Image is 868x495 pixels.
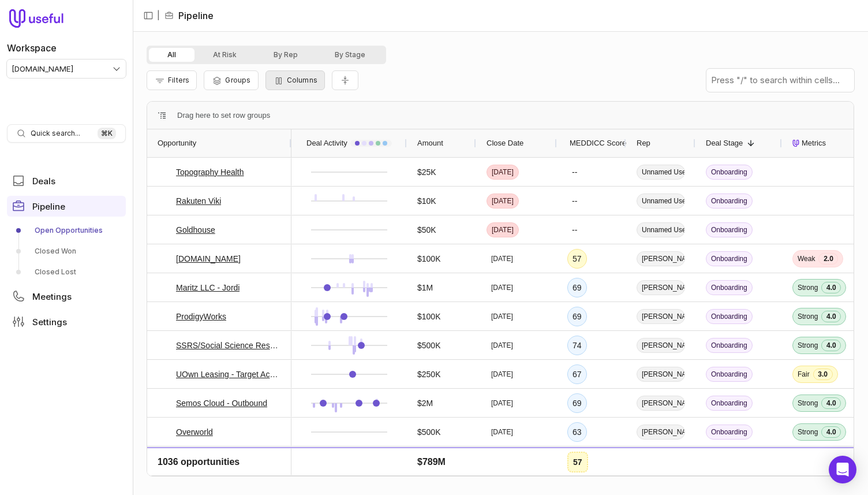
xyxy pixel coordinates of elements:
a: Goldhouse [176,223,215,237]
a: Settings [7,311,126,332]
span: Onboarding [706,222,753,237]
span: 4.0 [821,397,841,409]
button: Columns [265,70,325,90]
span: 2.0 [818,253,838,265]
span: MEDDICC Score [570,136,626,150]
span: $10K [417,194,436,208]
span: Onboarding [706,338,753,353]
span: $2M [417,396,433,410]
div: 63 [567,422,587,442]
a: Doordash - UX [176,454,230,468]
span: Strong [798,427,818,437]
button: By Stage [316,48,384,62]
span: Strong [798,312,818,321]
span: $1M [417,281,433,295]
a: ProdigyWorks [176,310,226,323]
span: Unnamed User [637,165,685,180]
span: 4.0 [821,282,841,293]
span: Onboarding [706,280,753,295]
span: [PERSON_NAME] [637,280,685,295]
span: [PERSON_NAME] [637,425,685,440]
span: $500K [417,425,440,439]
span: Meetings [32,292,72,301]
span: Pipeline [32,202,65,211]
a: UOwn Leasing - Target Account Deal [176,367,281,381]
div: -- [567,192,582,210]
span: [PERSON_NAME] [637,338,685,353]
div: MEDDICC Score [567,129,616,157]
time: [DATE] [491,427,513,437]
div: 57 [567,249,587,269]
time: [DATE] [491,254,513,263]
a: Open Opportunities [7,221,126,240]
a: Deals [7,170,126,191]
time: [DATE] [492,196,514,206]
span: $250K [417,367,440,381]
time: [DATE] [491,341,513,350]
span: Drag here to set row groups [177,109,270,122]
span: $100K [417,252,440,266]
span: Opportunity [158,136,196,150]
button: Filter Pipeline [147,70,197,90]
span: $25K [417,165,436,179]
button: Collapse all rows [332,70,358,91]
span: | [157,9,160,23]
div: 60 [567,451,587,471]
kbd: ⌘ K [98,128,116,139]
span: Metrics [802,136,826,150]
time: [DATE] [491,370,513,379]
a: Pipeline [7,196,126,217]
time: [DATE] [491,312,513,321]
div: Open Intercom Messenger [829,456,856,483]
input: Press "/" to search within cells... [706,69,854,92]
span: Deals [32,177,55,185]
span: Onboarding [706,367,753,382]
span: Fair [798,370,810,379]
button: By Rep [255,48,316,62]
div: 67 [567,364,587,384]
span: $600K [417,454,440,468]
span: $100K [417,310,440,323]
time: [DATE] [491,399,513,408]
button: All [149,48,194,62]
time: [DATE] [492,225,514,235]
div: -- [567,163,582,181]
span: Quick search... [31,129,80,138]
span: [PERSON_NAME] [637,309,685,324]
button: Group Pipeline [204,70,258,90]
button: At Risk [194,48,255,62]
span: Weak [798,456,815,466]
span: 3.0 [813,369,833,380]
span: Deal Activity [306,136,347,150]
span: Unnamed User [637,222,685,237]
span: Deal Stage [706,136,743,150]
span: Amount [417,136,443,150]
a: Maritz LLC - Jordi [176,281,240,295]
a: Closed Won [7,242,126,260]
span: Onboarding [706,165,753,180]
div: Pipeline submenu [7,221,126,281]
span: 4.0 [821,311,841,322]
span: Groups [225,76,250,84]
span: Weak [798,254,815,263]
a: Closed Lost [7,263,126,281]
time: [DATE] [492,168,514,177]
span: $500K [417,338,440,352]
div: 69 [567,278,587,297]
li: Pipeline [164,9,214,23]
div: 74 [567,336,587,355]
span: Close Date [487,136,523,150]
div: 69 [567,307,587,326]
span: Rep [637,136,650,150]
a: Topography Health [176,165,244,179]
span: $50K [417,223,436,237]
span: Onboarding [706,425,753,440]
span: Settings [32,318,67,326]
span: Onboarding [706,193,753,209]
a: [DOMAIN_NAME] [176,252,241,266]
a: Rakuten Viki [176,194,221,208]
span: Onboarding [706,396,753,411]
label: Workspace [7,41,57,55]
a: SSRS/Social Science Research Solutions [176,338,281,352]
span: Strong [798,341,818,350]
